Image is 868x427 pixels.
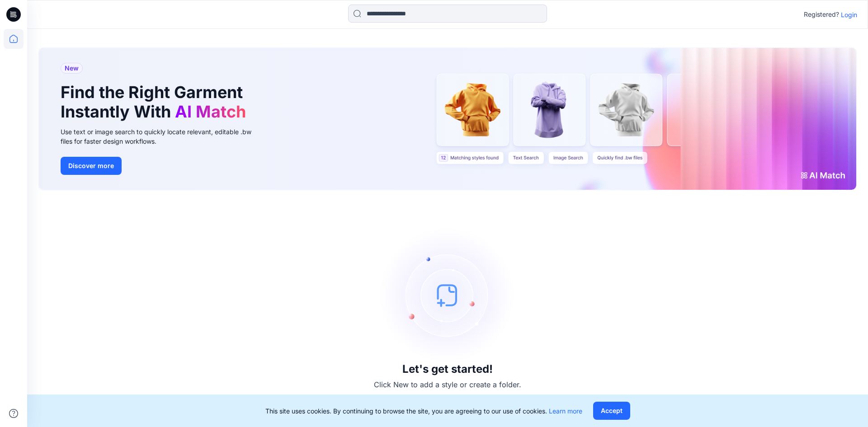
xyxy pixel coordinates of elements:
h1: Find the Right Garment Instantly With [61,83,250,122]
p: Registered? [804,9,839,20]
span: AI Match [175,102,246,122]
h3: Let's get started! [402,363,493,375]
p: This site uses cookies. By continuing to browse the site, you are agreeing to our use of cookies. [265,406,582,416]
a: Learn more [549,407,582,415]
p: Click New to add a style or create a folder. [374,379,521,390]
p: Login [841,10,857,19]
button: Accept [593,402,630,420]
span: New [65,63,79,74]
button: Discover more [61,157,122,175]
div: Use text or image search to quickly locate relevant, editable .bw files for faster design workflows. [61,127,264,146]
img: empty-state-image.svg [380,227,515,363]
